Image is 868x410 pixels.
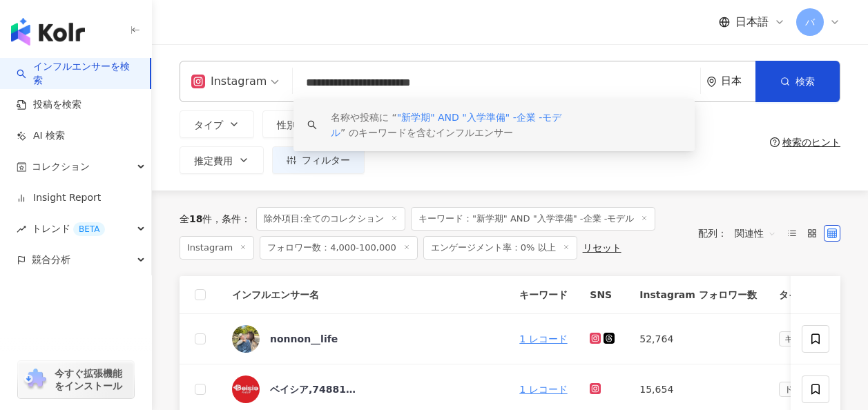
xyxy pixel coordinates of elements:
[583,242,621,253] div: リセット
[805,14,815,30] span: バ
[11,18,85,46] img: logo
[302,155,350,166] span: フィルター
[55,367,130,392] span: 今すぐ拡張機能をインストール
[519,384,567,395] a: 1 レコード
[706,77,717,87] span: environment
[32,151,90,182] span: コレクション
[17,191,101,205] a: Insight Report
[32,213,105,244] span: トレンド
[17,129,65,143] a: AI 検索
[735,14,769,30] span: 日本語
[423,236,577,260] span: エンゲージメント率：0% 以上
[262,110,327,138] button: 性別
[411,207,655,231] span: キーワード："新学期" AND "入学準備" -企業 -モデル
[755,61,840,102] button: 検索
[331,110,681,140] div: 名称や投稿に “ ” のキーワードを含むインフルエンサー
[232,325,497,353] a: KOL Avatarnonnon__life
[628,314,767,364] td: 52,764
[17,98,81,112] a: 投稿を検索
[579,276,628,314] th: SNS
[32,244,70,275] span: 競合分析
[232,325,260,353] img: KOL Avatar
[180,213,212,224] div: 全 件
[735,222,776,244] span: 関連性
[22,369,48,391] img: chrome extension
[194,155,233,166] span: 推定費用
[779,331,823,346] span: キャンプ
[782,137,840,148] div: 検索のヒント
[232,375,497,403] a: KOL Avatarベイシア,7488120333
[212,213,251,224] span: 条件 ：
[331,112,561,138] span: "新学期" AND "入学準備" -企業 -モデル
[73,222,105,236] div: BETA
[628,276,767,314] th: Instagram フォロワー数
[272,146,365,174] button: フィルター
[221,276,508,314] th: インフルエンサー名
[194,119,223,130] span: タイプ
[180,236,254,260] span: Instagram
[795,76,815,87] span: 検索
[270,382,360,396] div: ベイシア,7488120333
[270,332,338,346] div: nonnon__life
[256,207,405,231] span: 除外項目:全てのコレクション
[18,361,134,398] a: chrome extension今すぐ拡張機能をインストール
[180,110,254,138] button: タイプ
[698,222,784,244] div: 配列：
[17,60,139,87] a: searchインフルエンサーを検索
[770,137,780,147] span: question-circle
[779,382,823,397] span: ドリンク
[307,120,317,130] span: search
[721,75,755,87] div: 日本
[180,146,264,174] button: 推定費用
[17,224,26,234] span: rise
[260,236,418,260] span: フォロワー数：4,000-100,000
[191,70,267,92] div: Instagram
[189,213,202,224] span: 18
[232,375,260,403] img: KOL Avatar
[508,276,579,314] th: キーワード
[519,333,567,344] a: 1 レコード
[277,119,296,130] span: 性別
